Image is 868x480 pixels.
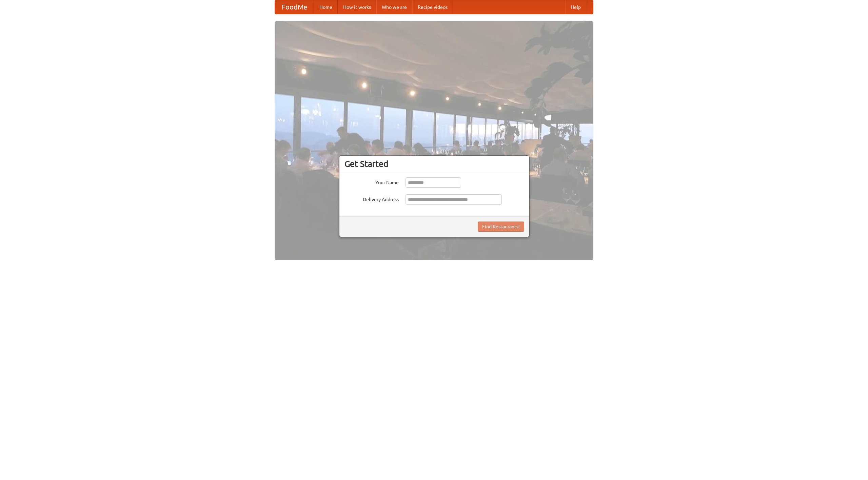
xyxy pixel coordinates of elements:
button: Find Restaurants! [478,222,524,232]
a: How it works [338,0,376,14]
a: FoodMe [275,0,314,14]
label: Delivery Address [344,194,399,203]
h3: Get Started [344,159,524,169]
a: Help [565,0,586,14]
a: Recipe videos [412,0,453,14]
a: Who we are [376,0,412,14]
a: Home [314,0,338,14]
label: Your Name [344,177,399,186]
